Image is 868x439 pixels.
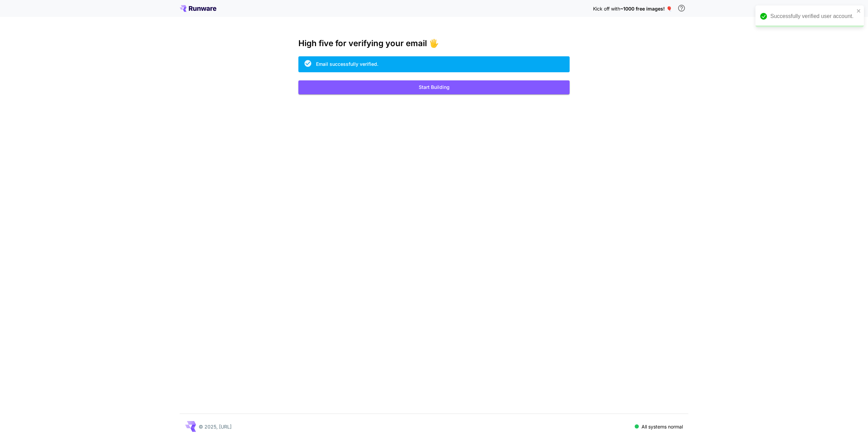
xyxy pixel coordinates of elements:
[675,1,688,15] button: In order to qualify for free credit, you need to sign up with a business email address and click ...
[298,39,570,48] h3: High five for verifying your email 🖐️
[593,6,620,12] span: Kick off with
[620,6,672,12] span: ~1000 free images! 🎈
[316,60,378,68] div: Email successfully verified.
[199,423,232,430] p: © 2025, [URL]
[770,12,854,20] div: Successfully verified user account.
[642,423,683,430] p: All systems normal
[856,8,861,14] button: close
[298,80,570,94] button: Start Building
